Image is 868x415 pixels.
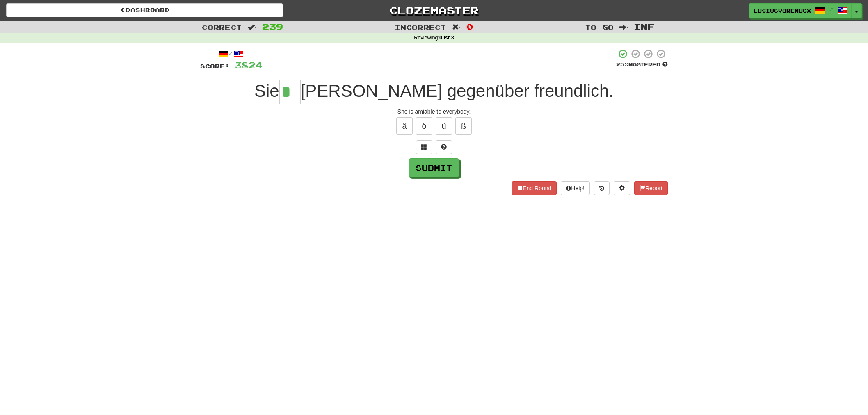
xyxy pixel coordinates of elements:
[594,181,610,195] button: Round history (alt+y)
[754,7,811,14] span: LuciusVorenusX
[235,60,263,70] span: 3824
[634,22,655,32] span: Inf
[436,140,452,154] button: Single letter hint - you only get 1 per sentence and score half the points! alt+h
[619,24,628,31] span: :
[512,181,557,195] button: End Round
[466,22,473,32] span: 0
[436,117,452,135] button: ü
[200,107,668,116] div: She is amiable to everybody.
[616,61,628,68] span: 25 %
[616,61,668,68] div: Mastered
[6,3,283,17] a: Dashboard
[254,81,279,100] span: Sie
[416,140,432,154] button: Switch sentence to multiple choice alt+p
[262,22,283,32] span: 239
[585,23,614,31] span: To go
[396,117,413,135] button: ä
[452,24,461,31] span: :
[200,49,263,59] div: /
[749,3,852,18] a: LuciusVorenusX /
[416,117,432,135] button: ö
[202,23,242,31] span: Correct
[439,35,454,41] strong: 0 ist 3
[634,181,668,195] button: Report
[248,24,257,31] span: :
[561,181,590,195] button: Help!
[295,3,572,18] a: Clozemaster
[200,63,230,70] span: Score:
[301,81,614,100] span: [PERSON_NAME] gegenüber freundlich.
[455,117,472,135] button: ß
[409,158,459,177] button: Submit
[395,23,446,31] span: Incorrect
[829,7,833,12] span: /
